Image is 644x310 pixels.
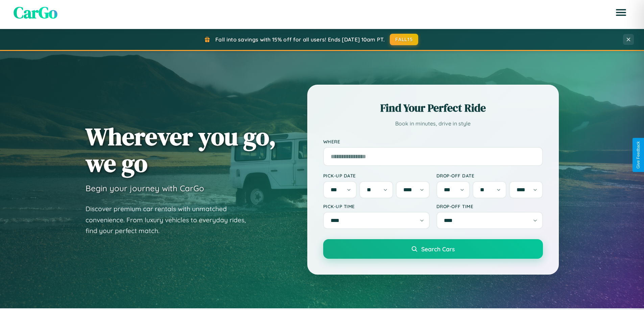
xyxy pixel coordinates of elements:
[436,173,543,178] label: Drop-off Date
[86,203,255,236] p: Discover premium car rentals with unmatched convenience. From luxury vehicles to everyday rides, ...
[323,239,543,259] button: Search Cars
[14,1,57,24] span: CarGo
[323,139,543,144] label: Where
[215,36,385,43] span: Fall into savings with 15% off for all users! Ends [DATE] 10am PT.
[323,203,430,209] label: Pick-up Time
[86,183,204,193] h3: Begin your journey with CarGo
[323,173,430,178] label: Pick-up Date
[612,3,630,22] button: Open menu
[421,245,455,253] span: Search Cars
[436,203,543,209] label: Drop-off Time
[86,123,276,176] h1: Wherever you go, we go
[390,34,418,45] button: FALL15
[323,119,543,129] p: Book in minutes, drive in style
[323,101,543,115] h2: Find Your Perfect Ride
[636,141,641,169] div: Give Feedback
